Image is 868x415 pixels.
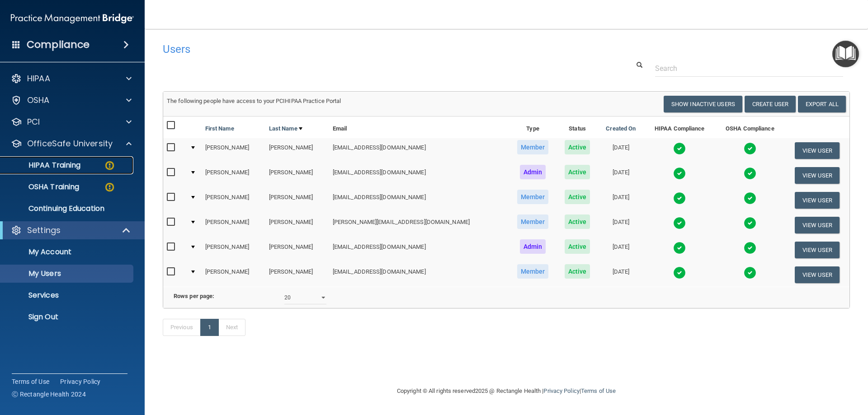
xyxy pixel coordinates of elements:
p: OfficeSafe University [27,138,113,149]
td: [EMAIL_ADDRESS][DOMAIN_NAME] [329,188,509,213]
td: [PERSON_NAME] [202,238,265,262]
span: Member [517,214,549,229]
td: [EMAIL_ADDRESS][DOMAIN_NAME] [329,163,509,188]
span: Admin [520,239,546,254]
button: View User [795,167,840,184]
td: [DATE] [598,238,644,262]
p: OSHA [27,95,50,106]
a: Terms of Use [12,377,49,386]
img: tick.e7d51cea.svg [673,217,686,229]
td: [PERSON_NAME] [265,262,329,287]
img: tick.e7d51cea.svg [673,242,686,254]
td: [DATE] [598,138,644,163]
td: [PERSON_NAME] [202,213,265,238]
a: HIPAA [11,73,132,84]
p: Services [6,291,129,300]
b: Rows per page: [174,293,214,299]
span: Member [517,264,549,279]
button: View User [795,142,840,159]
p: PCI [27,117,40,127]
a: First Name [205,123,234,134]
img: tick.e7d51cea.svg [744,142,756,155]
td: [PERSON_NAME] [202,262,265,287]
input: Search [655,60,843,77]
a: Last Name [269,123,302,134]
td: [PERSON_NAME] [265,138,329,163]
p: HIPAA Training [6,161,80,170]
th: Type [509,117,557,138]
button: View User [795,217,840,233]
a: Previous [163,319,201,336]
td: [PERSON_NAME] [202,188,265,213]
img: tick.e7d51cea.svg [673,167,686,180]
button: Create User [745,96,796,112]
div: Copyright © All rights reserved 2025 @ Rectangle Health | | [341,377,671,406]
button: View User [795,266,840,283]
td: [EMAIL_ADDRESS][DOMAIN_NAME] [329,238,509,262]
p: Sign Out [6,312,129,322]
p: My Users [6,269,129,278]
a: Next [218,319,245,336]
button: Open Resource Center [832,41,859,67]
a: OSHA [11,95,132,106]
span: Member [517,190,549,204]
td: [DATE] [598,262,644,287]
td: [DATE] [598,213,644,238]
td: [PERSON_NAME] [265,213,329,238]
td: [PERSON_NAME] [265,238,329,262]
img: tick.e7d51cea.svg [744,266,756,279]
a: 1 [200,319,219,336]
a: Export All [798,96,846,112]
span: Active [565,214,590,229]
span: Active [565,140,590,154]
img: tick.e7d51cea.svg [744,167,756,180]
a: Privacy Policy [60,377,101,386]
a: Settings [11,225,131,236]
td: [EMAIL_ADDRESS][DOMAIN_NAME] [329,262,509,287]
span: Active [565,239,590,254]
span: Member [517,140,549,154]
img: tick.e7d51cea.svg [744,242,756,254]
img: tick.e7d51cea.svg [673,266,686,279]
img: warning-circle.0cc9ac19.png [104,182,115,193]
th: HIPAA Compliance [644,117,715,138]
th: Email [329,117,509,138]
span: Ⓒ Rectangle Health 2024 [12,390,86,399]
img: warning-circle.0cc9ac19.png [104,160,115,171]
p: Continuing Education [6,204,129,213]
td: [DATE] [598,163,644,188]
span: Admin [520,165,546,179]
button: View User [795,242,840,258]
td: [PERSON_NAME][EMAIL_ADDRESS][DOMAIN_NAME] [329,213,509,238]
h4: Compliance [27,38,90,51]
img: PMB logo [11,9,134,28]
td: [DATE] [598,188,644,213]
td: [PERSON_NAME] [202,138,265,163]
p: HIPAA [27,73,50,84]
td: [PERSON_NAME] [202,163,265,188]
img: tick.e7d51cea.svg [744,192,756,205]
h4: Users [163,43,558,55]
td: [EMAIL_ADDRESS][DOMAIN_NAME] [329,138,509,163]
a: Privacy Policy [543,387,579,394]
span: Active [565,190,590,204]
img: tick.e7d51cea.svg [673,142,686,155]
p: OSHA Training [6,182,79,191]
p: Settings [27,225,61,236]
a: Created On [606,123,636,134]
button: Show Inactive Users [664,96,742,112]
a: OfficeSafe University [11,138,132,149]
img: tick.e7d51cea.svg [673,192,686,205]
iframe: Drift Widget Chat Controller [823,353,857,387]
img: tick.e7d51cea.svg [744,217,756,229]
th: OSHA Compliance [715,117,785,138]
button: View User [795,192,840,209]
a: PCI [11,117,132,127]
span: The following people have access to your PCIHIPAA Practice Portal [167,98,341,104]
p: My Account [6,247,129,256]
th: Status [557,117,598,138]
td: [PERSON_NAME] [265,188,329,213]
a: Terms of Use [581,387,616,394]
td: [PERSON_NAME] [265,163,329,188]
span: Active [565,264,590,279]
